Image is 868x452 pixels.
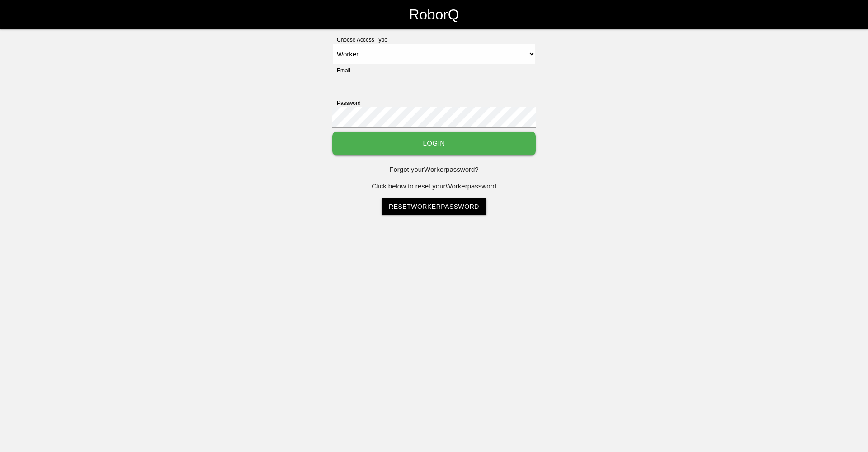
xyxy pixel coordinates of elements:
p: Click below to reset your Worker password [332,181,536,192]
p: Forgot your Worker password? [332,165,536,175]
label: Password [332,99,361,107]
a: ResetWorkerPassword [382,198,486,215]
button: Login [332,132,536,155]
label: Choose Access Type [332,36,387,44]
label: Email [332,66,350,75]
